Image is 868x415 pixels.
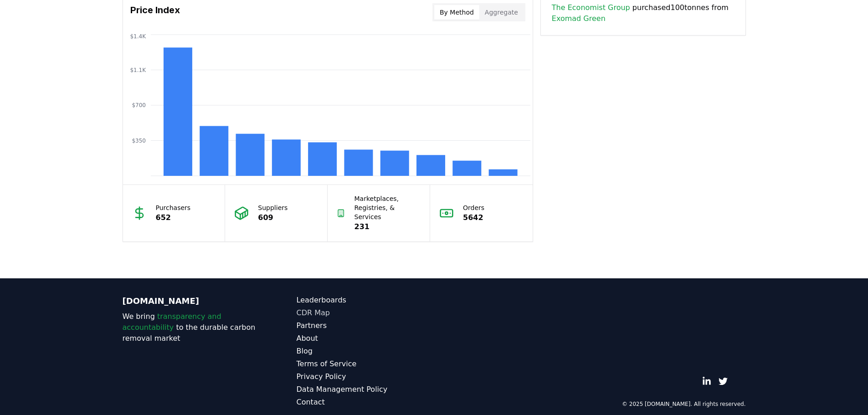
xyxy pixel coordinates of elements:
[354,221,421,232] p: 231
[130,33,146,40] tspan: $1.4K
[552,2,630,13] a: The Economist Group
[130,3,180,21] h3: Price Index
[622,400,746,408] p: © 2025 [DOMAIN_NAME]. All rights reserved.
[297,397,434,408] a: Contact
[434,5,479,20] button: By Method
[297,307,434,318] a: CDR Map
[297,384,434,395] a: Data Management Policy
[354,194,421,221] p: Marketplaces, Registries, & Services
[702,377,711,386] a: LinkedIn
[552,13,606,24] a: Exomad Green
[463,203,484,212] p: Orders
[297,333,434,344] a: About
[297,346,434,357] a: Blog
[156,212,191,223] p: 652
[130,67,146,73] tspan: $1.1K
[297,320,434,331] a: Partners
[552,2,734,24] span: purchased 100 tonnes from
[719,377,728,386] a: Twitter
[297,371,434,382] a: Privacy Policy
[258,203,288,212] p: Suppliers
[297,359,434,369] a: Terms of Service
[132,138,146,144] tspan: $350
[123,295,260,307] p: [DOMAIN_NAME]
[258,212,288,223] p: 609
[132,102,146,108] tspan: $700
[123,312,221,332] span: transparency and accountability
[123,311,260,344] p: We bring to the durable carbon removal market
[463,212,484,223] p: 5642
[297,295,434,306] a: Leaderboards
[156,203,191,212] p: Purchasers
[479,5,524,20] button: Aggregate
